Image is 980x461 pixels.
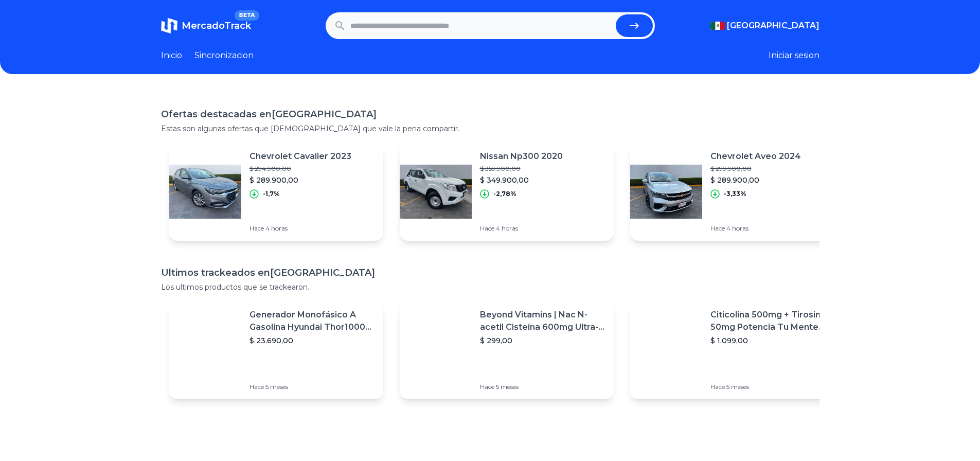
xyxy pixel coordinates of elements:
h1: Ultimos trackeados en [GEOGRAPHIC_DATA] [161,265,819,280]
img: Featured image [169,314,241,386]
p: Chevrolet Aveo 2024 [710,150,801,163]
p: Nissan Np300 2020 [480,150,563,163]
h1: Ofertas destacadas en [GEOGRAPHIC_DATA] [161,107,819,121]
a: Featured imageCiticolina 500mg + Tirosina 50mg Potencia Tu Mente (120caps) Sabor Sin Sabor$ 1.099... [630,300,844,399]
a: Featured imageGenerador Monofásico A Gasolina Hyundai Thor10000 P 11.5 Kw$ 23.690,00Hace 5 meses [169,300,383,399]
span: MercadoTrack [182,20,251,31]
img: Featured image [400,314,472,386]
img: Mexico [710,22,725,30]
a: Inicio [161,49,182,62]
p: $ 294.900,00 [250,165,351,173]
p: Beyond Vitamins | Nac N-acetil Cisteína 600mg Ultra-premium Con Inulina De Agave (prebiótico Natu... [480,309,605,333]
p: $ 299,00 [480,335,605,346]
p: $ 23.690,00 [250,335,375,346]
a: Sincronizacion [194,49,254,62]
a: Featured imageChevrolet Cavalier 2023$ 294.900,00$ 289.900,00-1,7%Hace 4 horas [169,142,383,241]
p: Los ultimos productos que se trackearon. [161,282,819,292]
p: Hace 4 horas [710,224,801,233]
img: Featured image [630,314,702,386]
p: Citicolina 500mg + Tirosina 50mg Potencia Tu Mente (120caps) Sabor Sin Sabor [710,309,836,333]
p: Hace 4 horas [480,224,563,233]
p: $ 299.900,00 [710,165,801,173]
a: Featured imageNissan Np300 2020$ 359.900,00$ 349.900,00-2,78%Hace 4 horas [400,142,614,241]
p: Hace 5 meses [480,383,605,391]
p: Hace 5 meses [250,383,375,391]
p: $ 349.900,00 [480,175,563,185]
p: $ 289.900,00 [710,175,801,185]
p: Chevrolet Cavalier 2023 [250,150,351,163]
button: [GEOGRAPHIC_DATA] [710,20,819,32]
img: Featured image [630,155,702,227]
p: -3,33% [724,190,746,198]
p: $ 359.900,00 [480,165,563,173]
span: [GEOGRAPHIC_DATA] [727,20,819,32]
p: $ 1.099,00 [710,335,836,346]
p: -1,7% [263,190,280,198]
img: Featured image [169,155,241,227]
p: -2,78% [493,190,516,198]
p: Estas son algunas ofertas que [DEMOGRAPHIC_DATA] que vale la pena compartir. [161,123,819,134]
span: BETA [235,10,259,21]
button: Iniciar sesion [769,49,819,62]
img: Featured image [400,155,472,227]
p: Hace 5 meses [710,383,836,391]
img: MercadoTrack [161,17,177,34]
p: $ 289.900,00 [250,175,351,185]
a: MercadoTrackBETA [161,17,251,34]
p: Hace 4 horas [250,224,351,233]
p: Generador Monofásico A Gasolina Hyundai Thor10000 P 11.5 Kw [250,309,375,333]
a: Featured imageBeyond Vitamins | Nac N-acetil Cisteína 600mg Ultra-premium Con Inulina De Agave (p... [400,300,614,399]
a: Featured imageChevrolet Aveo 2024$ 299.900,00$ 289.900,00-3,33%Hace 4 horas [630,142,844,241]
